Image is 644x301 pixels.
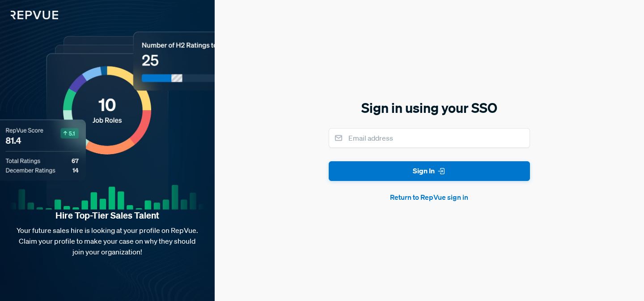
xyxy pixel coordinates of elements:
[329,99,530,117] h5: Sign in using your SSO
[14,210,200,221] strong: Hire Top-Tier Sales Talent
[329,128,530,148] input: Email address
[329,161,530,181] button: Sign In
[14,225,200,257] p: Your future sales hire is looking at your profile on RepVue. Claim your profile to make your case...
[329,192,530,202] button: Return to RepVue sign in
